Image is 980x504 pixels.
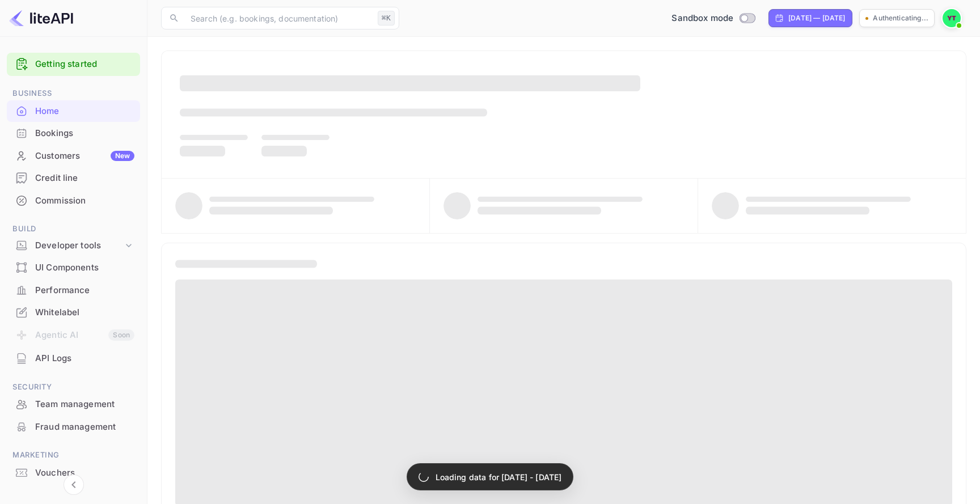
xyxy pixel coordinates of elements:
[7,87,140,100] span: Business
[7,449,140,461] span: Marketing
[35,239,123,252] div: Developer tools
[35,127,134,140] div: Bookings
[943,9,961,27] img: Yassir ET TABTI
[7,122,140,145] div: Bookings
[35,306,134,319] div: Whitelabel
[7,279,140,300] a: Performance
[7,223,140,235] span: Build
[111,151,134,161] div: New
[7,257,140,279] div: UI Components
[768,9,852,27] div: Click to change the date range period
[7,393,140,414] a: Team management
[7,122,140,143] a: Bookings
[35,284,134,297] div: Performance
[7,100,140,121] a: Home
[35,421,134,434] div: Fraud management
[7,416,140,437] a: Fraud management
[7,381,140,393] span: Security
[788,13,845,23] div: [DATE] — [DATE]
[7,167,140,188] a: Credit line
[667,12,759,25] div: Switch to Production mode
[7,348,140,369] a: API Logs
[7,416,140,438] div: Fraud management
[873,13,928,23] p: Authenticating...
[35,172,134,185] div: Credit line
[7,145,140,166] a: CustomersNew
[7,302,140,324] div: Whitelabel
[35,352,134,365] div: API Logs
[35,467,134,480] div: Vouchers
[436,471,562,483] p: Loading data for [DATE] - [DATE]
[7,100,140,122] div: Home
[35,194,134,207] div: Commission
[9,9,73,27] img: LiteAPI logo
[7,190,140,212] div: Commission
[7,257,140,278] a: UI Components
[7,348,140,370] div: API Logs
[671,12,733,25] span: Sandbox mode
[7,167,140,189] div: Credit line
[7,190,140,211] a: Commission
[378,11,395,26] div: ⌘K
[7,462,140,483] a: Vouchers
[7,462,140,484] div: Vouchers
[7,145,140,167] div: CustomersNew
[7,236,140,256] div: Developer tools
[7,53,140,76] div: Getting started
[35,105,134,118] div: Home
[64,475,84,495] button: Collapse navigation
[35,58,134,71] a: Getting started
[35,150,134,163] div: Customers
[184,7,373,29] input: Search (e.g. bookings, documentation)
[7,393,140,416] div: Team management
[7,279,140,302] div: Performance
[7,302,140,323] a: Whitelabel
[35,261,134,274] div: UI Components
[35,398,134,411] div: Team management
